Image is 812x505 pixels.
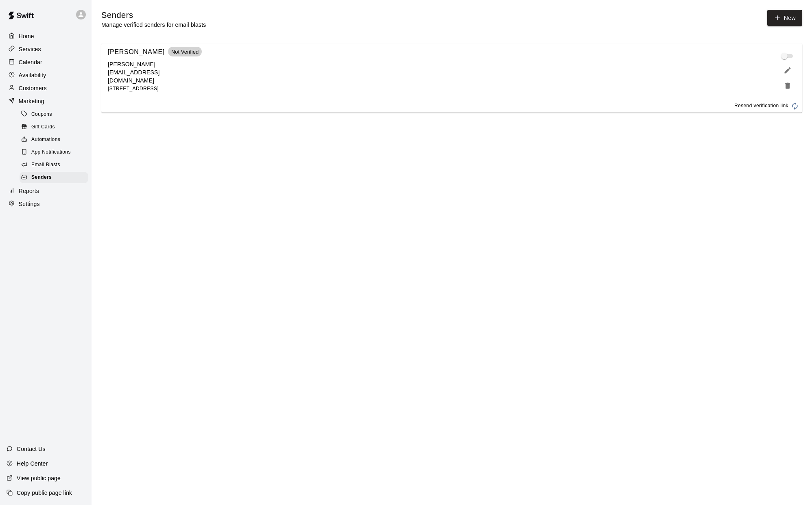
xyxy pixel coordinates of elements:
[19,84,47,92] p: Customers
[31,161,60,169] span: Email Blasts
[19,32,34,40] p: Home
[779,64,796,76] button: edit
[20,134,92,146] a: Automations
[20,134,88,145] div: Automations
[20,159,92,171] a: Email Blasts
[31,136,60,144] span: Automations
[17,445,46,453] p: Contact Us
[19,58,42,66] p: Calendar
[19,45,41,53] p: Services
[7,95,85,107] a: Marketing
[31,173,52,182] span: Senders
[7,69,85,81] a: Availability
[31,123,55,131] span: Gift Cards
[7,30,85,42] a: Home
[20,172,88,183] div: Senders
[20,147,88,158] div: App Notifications
[19,97,44,105] p: Marketing
[20,146,92,159] a: App Notifications
[101,21,206,29] p: Manage verified senders for email blasts
[19,200,40,208] p: Settings
[20,159,88,171] div: Email Blasts
[7,43,85,55] a: Services
[17,474,61,482] p: View public page
[779,80,796,92] button: Remove
[20,109,88,120] div: Coupons
[31,148,71,156] span: App Notifications
[7,185,85,197] a: Reports
[20,171,92,184] a: Senders
[101,10,206,21] h5: Senders
[31,111,52,119] span: Coupons
[20,121,92,133] a: Gift Cards
[20,121,88,133] div: Gift Cards
[7,82,85,94] a: Customers
[168,49,202,55] span: Not Verified
[7,56,85,68] a: Calendar
[19,71,46,79] p: Availability
[108,86,159,91] span: [STREET_ADDRESS]
[731,100,802,113] button: Resend verification link
[734,102,788,110] span: Resend verification link
[17,459,48,468] p: Help Center
[20,108,92,121] a: Coupons
[17,489,72,497] p: Copy public page link
[108,60,189,85] p: [PERSON_NAME][EMAIL_ADDRESS][DOMAIN_NAME]
[19,187,39,195] p: Reports
[7,198,85,210] a: Settings
[108,47,165,57] h6: [PERSON_NAME]
[767,10,802,26] button: New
